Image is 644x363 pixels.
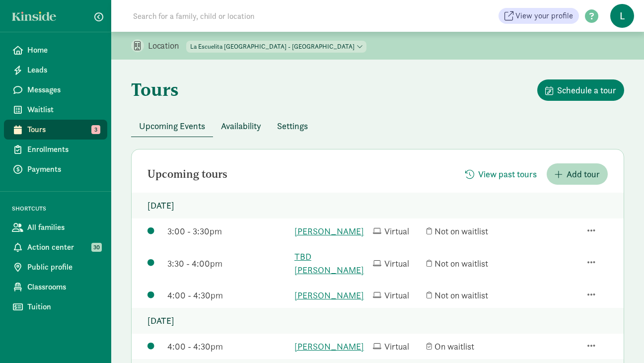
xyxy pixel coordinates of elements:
a: [PERSON_NAME] [294,289,368,302]
button: Availability [213,115,269,137]
div: On waitlist [427,340,500,353]
span: Add tour [567,167,600,181]
a: Payments [4,159,107,179]
a: Classrooms [4,277,107,297]
p: Location [148,40,186,52]
span: L [610,4,634,28]
p: [DATE] [132,308,624,334]
a: View your profile [499,8,579,24]
span: Waitlist [27,104,99,116]
span: Action center [27,241,99,253]
span: 3 [91,125,100,134]
div: Not on waitlist [427,257,500,270]
p: [DATE] [132,193,624,218]
div: Virtual [373,224,422,238]
div: Not on waitlist [427,224,500,238]
span: Home [27,44,99,56]
div: 3:30 - 4:00pm [167,257,289,270]
button: Add tour [547,163,608,185]
span: Schedule a tour [557,83,616,97]
span: Upcoming Events [139,119,205,133]
div: 3:00 - 3:30pm [167,224,289,238]
span: Leads [27,64,99,76]
button: Settings [269,115,316,137]
a: Waitlist [4,100,107,120]
span: Settings [277,119,308,133]
input: Search for a family, child or location [127,6,406,26]
a: Enrollments [4,140,107,159]
div: Virtual [373,340,422,353]
a: All families [4,218,107,237]
div: Virtual [373,289,422,302]
span: Payments [27,163,99,175]
a: Action center 30 [4,237,107,257]
a: View past tours [457,169,545,180]
span: Enrollments [27,144,99,155]
span: Availability [221,119,261,133]
span: Messages [27,84,99,96]
a: Home [4,40,107,60]
button: Schedule a tour [537,79,624,101]
button: Upcoming Events [131,115,213,137]
a: Messages [4,80,107,100]
span: Tours [27,124,99,136]
span: View past tours [478,167,537,181]
a: [PERSON_NAME] [294,340,368,353]
a: Tuition [4,297,107,317]
iframe: Chat Widget [594,315,644,363]
a: Tours 3 [4,120,107,140]
div: Not on waitlist [427,289,500,302]
span: Public profile [27,261,99,273]
button: View past tours [457,163,545,185]
span: View your profile [515,10,573,22]
div: Virtual [373,257,422,270]
span: Tuition [27,301,99,313]
span: 30 [91,243,102,252]
div: 4:00 - 4:30pm [167,340,289,353]
h1: Tours [131,79,179,99]
h2: Upcoming tours [147,168,227,180]
a: Leads [4,60,107,80]
a: TBD [PERSON_NAME] [294,250,368,277]
div: 4:00 - 4:30pm [167,289,289,302]
a: [PERSON_NAME] [294,224,368,238]
span: All families [27,221,99,233]
span: Classrooms [27,281,99,293]
a: Public profile [4,257,107,277]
